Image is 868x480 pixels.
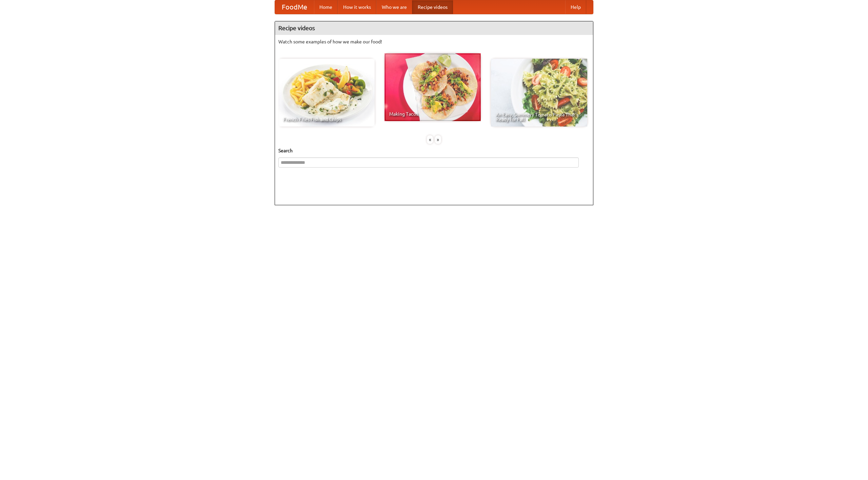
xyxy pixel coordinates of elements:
[389,112,476,116] span: Making Tacos
[275,0,314,14] a: FoodMe
[376,0,412,14] a: Who we are
[314,0,338,14] a: Home
[496,112,583,122] span: An Easy, Summery Tomato Pasta That's Ready for Fall
[278,38,590,45] p: Watch some examples of how we make our food!
[278,147,590,154] h5: Search
[435,135,441,144] div: »
[412,0,453,14] a: Recipe videos
[427,135,433,144] div: «
[338,0,376,14] a: How it works
[283,117,370,122] span: French Fries Fish and Chips
[278,59,375,127] a: French Fries Fish and Chips
[384,53,481,121] a: Making Tacos
[275,21,593,35] h4: Recipe videos
[491,59,587,127] a: An Easy, Summery Tomato Pasta That's Ready for Fall
[565,0,586,14] a: Help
